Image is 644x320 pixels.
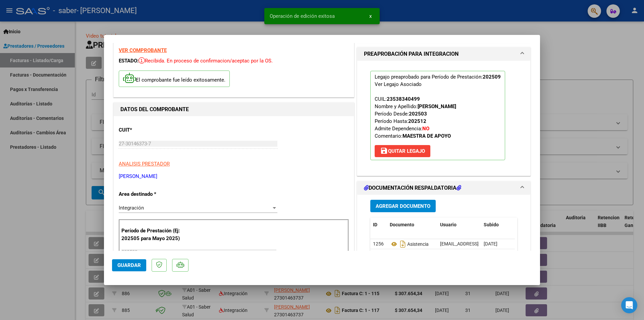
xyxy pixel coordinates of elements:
[357,61,530,176] div: PREAPROBACIÓN PARA INTEGRACION
[484,241,497,246] span: [DATE]
[357,47,530,61] mat-expansion-panel-header: PREAPROBACIÓN PARA INTEGRACION
[402,133,451,139] strong: MAESTRA DE APOYO
[120,106,189,112] strong: DATOS DEL COMPROBANTE
[380,148,425,154] span: Quitar Legajo
[370,71,505,160] p: Legajo preaprobado para Período de Prestación:
[437,218,481,232] datatable-header-cell: Usuario
[515,218,548,232] datatable-header-cell: Acción
[422,126,429,132] strong: NO
[440,241,554,246] span: [EMAIL_ADDRESS][DOMAIN_NAME] - [PERSON_NAME]
[119,173,349,180] p: [PERSON_NAME]
[387,218,437,232] datatable-header-cell: Documento
[387,95,420,103] div: 23538340499
[418,103,456,109] strong: [PERSON_NAME]
[119,126,188,134] p: CUIT
[481,218,515,232] datatable-header-cell: Subido
[112,259,146,271] button: Guardar
[373,241,384,246] span: 1256
[380,147,388,155] mat-icon: save
[117,262,141,268] span: Guardar
[375,133,451,139] span: Comentario:
[364,50,459,58] h1: PREAPROBACIÓN PARA INTEGRACION
[375,96,456,139] span: CUIL: Nombre y Apellido: Período Desde: Período Hasta: Admite Dependencia:
[440,222,457,227] span: Usuario
[139,58,273,64] span: Recibida. En proceso de confirmacion/aceptac por la OS.
[375,145,430,157] button: Quitar Legajo
[119,47,167,53] a: VER COMPROBANTE
[376,203,430,209] span: Agregar Documento
[357,181,530,195] mat-expansion-panel-header: DOCUMENTACIÓN RESPALDATORIA
[375,81,422,88] div: Ver Legajo Asociado
[373,222,377,227] span: ID
[484,222,499,227] span: Subido
[121,227,189,242] p: Período de Prestación (Ej: 202505 para Mayo 2025)
[408,118,426,124] strong: 202512
[390,222,414,227] span: Documento
[390,241,429,247] span: Asistencia
[119,161,170,167] span: ANALISIS PRESTADOR
[364,10,377,22] button: x
[370,218,387,232] datatable-header-cell: ID
[119,58,139,64] span: ESTADO:
[119,190,188,198] p: Area destinado *
[364,184,461,192] h1: DOCUMENTACIÓN RESPALDATORIA
[370,200,436,212] button: Agregar Documento
[119,205,144,211] span: Integración
[398,239,407,249] i: Descargar documento
[270,13,335,19] span: Operación de edición exitosa
[409,111,427,117] strong: 202503
[621,297,637,313] div: Open Intercom Messenger
[369,13,372,19] span: x
[483,74,501,80] strong: 202509
[119,71,230,87] p: El comprobante fue leído exitosamente.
